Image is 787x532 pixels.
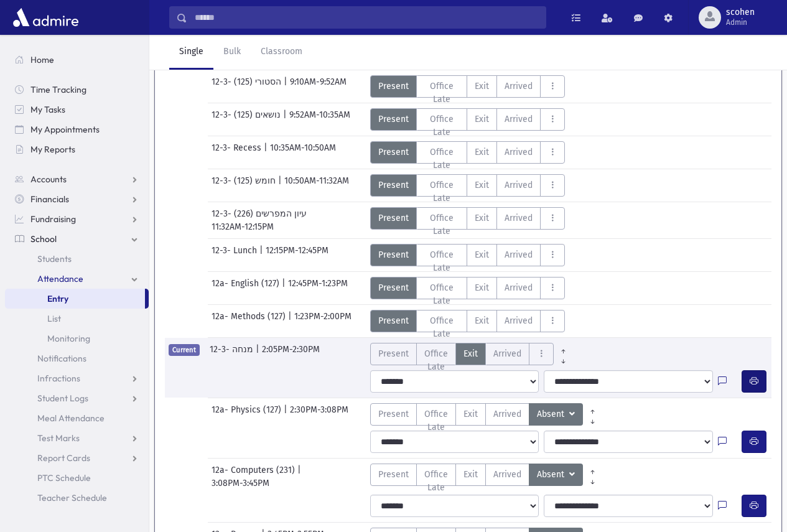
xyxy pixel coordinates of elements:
span: Admin [726,17,755,27]
a: Single [169,35,213,70]
span: 1:23PM-2:00PM [294,310,352,332]
a: PTC Schedule [5,468,149,488]
a: Time Tracking [5,80,149,100]
a: My Reports [5,139,149,159]
span: 12-3- חומש (125) [212,174,278,197]
a: Entry [5,289,145,309]
a: Financials [5,189,149,209]
span: Entry [47,293,68,304]
span: Office Late [424,113,460,139]
span: Attendance [37,273,83,284]
span: Exit [475,248,489,261]
span: Meal Attendance [37,413,105,424]
button: Absent [529,403,583,426]
span: 9:52AM-10:35AM [289,108,350,131]
a: Teacher Schedule [5,488,149,508]
span: Exit [475,281,489,294]
span: 12a- Methods (127) [212,310,288,332]
span: | [288,310,294,332]
span: Exit [475,314,489,327]
div: AttTypes [370,277,566,299]
div: AttTypes [370,108,566,131]
span: Arrived [505,179,533,192]
span: 12a- English (127) [212,277,282,299]
span: 9:10AM-9:52AM [290,75,347,98]
div: AttTypes [370,343,573,365]
span: Arrived [505,248,533,261]
button: Absent [529,464,583,486]
a: My Appointments [5,119,149,139]
span: Present [378,347,409,360]
span: | [256,343,262,365]
span: Office Late [424,347,448,373]
span: Exit [475,179,489,192]
a: Attendance [5,269,149,289]
span: Exit [463,347,478,360]
a: Accounts [5,169,149,189]
span: Arrived [505,212,533,225]
span: Accounts [30,174,67,185]
span: Present [378,468,409,481]
a: Report Cards [5,448,149,468]
span: 11:32AM-12:15PM [212,220,274,233]
span: Exit [463,468,478,481]
span: | [284,403,290,426]
span: Present [378,113,409,126]
span: Arrived [493,347,521,360]
span: Office Late [424,212,460,238]
span: | [284,75,290,98]
span: 2:30PM-3:08PM [290,403,348,426]
div: AttTypes [370,174,566,197]
span: Arrived [505,314,533,327]
input: Search [187,6,546,29]
span: Office Late [424,80,460,106]
a: My Tasks [5,100,149,119]
span: List [47,313,61,324]
span: Office Late [424,281,460,307]
span: Arrived [493,468,521,481]
span: 12-3- Recess [212,141,264,164]
a: Monitoring [5,329,149,348]
span: Home [30,54,54,65]
span: | [282,277,288,299]
span: Office Late [424,248,460,274]
span: Student Logs [37,393,88,404]
div: AttTypes [370,310,566,332]
span: Office Late [424,179,460,205]
span: | [264,141,270,164]
div: AttTypes [370,75,566,98]
span: 12:45PM-1:23PM [288,277,348,299]
span: 12a- Computers (231) [212,464,297,477]
a: Fundraising [5,209,149,229]
span: 12-3- Lunch [212,244,259,266]
a: Classroom [251,35,312,70]
span: 10:50AM-11:32AM [284,174,349,197]
span: Arrived [505,80,533,93]
div: AttTypes [370,141,566,164]
span: My Appointments [30,124,100,135]
div: AttTypes [370,207,566,230]
span: Office Late [424,408,448,434]
span: Present [378,281,409,294]
span: Exit [463,408,478,421]
span: | [283,108,289,131]
a: Meal Attendance [5,408,149,428]
span: 12:15PM-12:45PM [266,244,328,266]
span: Office Late [424,146,460,172]
a: Test Marks [5,428,149,448]
span: 12a- Physics (127) [212,403,284,426]
span: Present [378,408,409,421]
span: My Tasks [30,104,65,115]
div: AttTypes [370,244,566,266]
span: Monitoring [47,333,90,344]
span: 2:05PM-2:30PM [262,343,320,365]
span: Report Cards [37,452,90,464]
span: Present [378,80,409,93]
div: AttTypes [370,464,602,486]
div: AttTypes [370,403,602,426]
span: Exit [475,146,489,159]
span: Office Late [424,314,460,340]
a: Students [5,249,149,269]
a: Notifications [5,348,149,368]
span: Financials [30,194,69,205]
